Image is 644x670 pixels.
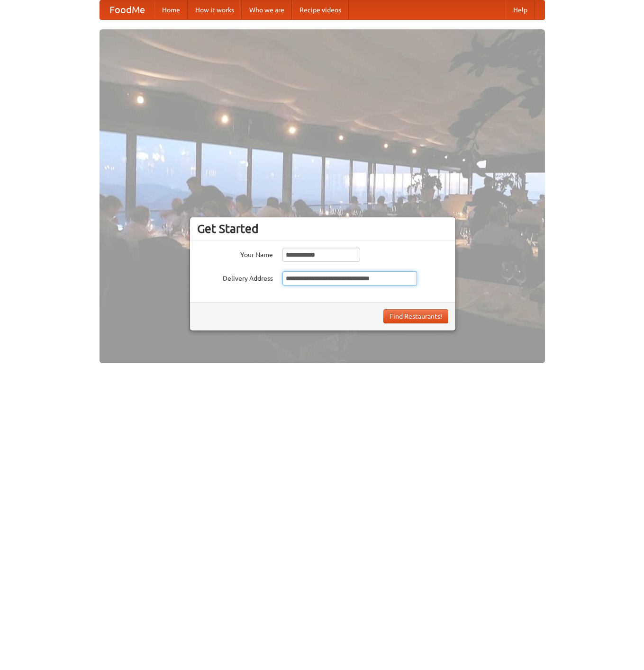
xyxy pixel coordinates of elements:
a: How it works [188,0,242,19]
h3: Get Started [197,222,448,236]
button: Find Restaurants! [383,309,448,323]
a: Help [506,0,535,19]
label: Delivery Address [197,271,273,283]
label: Your Name [197,248,273,259]
a: Who we are [242,0,292,19]
a: FoodMe [100,0,154,19]
a: Recipe videos [292,0,349,19]
a: Home [154,0,188,19]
